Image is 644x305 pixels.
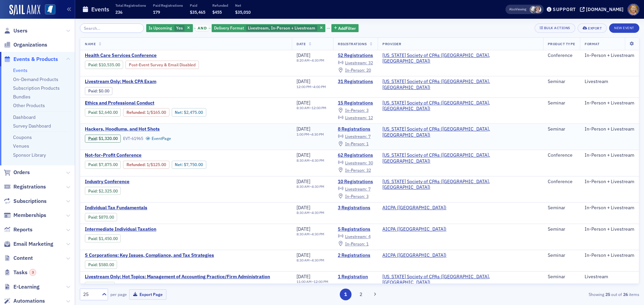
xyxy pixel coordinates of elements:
[13,76,58,82] a: On-Demand Products
[40,4,55,16] a: View Homepage
[548,42,575,46] span: Product Type
[338,79,373,85] a: 31 Registrations
[368,234,371,239] span: 4
[13,240,53,248] span: Email Marketing
[146,136,171,141] a: EventPage
[382,126,538,138] span: Mississippi Society of CPAs (Ridgeland, MS)
[297,184,310,189] time: 8:30 AM
[586,6,624,12] div: [DOMAIN_NAME]
[355,289,367,300] button: 2
[338,179,373,185] a: 10 Registrations
[297,126,310,132] span: [DATE]
[345,60,367,65] span: Livestream :
[535,23,575,33] button: Bulk Actions
[88,110,99,115] span: :
[176,25,183,30] span: Yes
[235,9,251,15] span: $35,010
[115,3,146,8] p: Total Registrations
[214,25,244,30] span: Delivery Format
[88,188,99,194] span: :
[85,152,198,158] span: Not-for-Profit Conference
[175,162,184,167] span: Net :
[4,297,45,305] a: Automations
[13,283,40,291] span: E-Learning
[297,211,324,215] div: –
[585,205,634,211] div: In-Person + Livestream
[382,152,538,164] a: [US_STATE] Society of CPAs ([GEOGRAPHIC_DATA], [GEOGRAPHIC_DATA])
[382,126,538,138] a: [US_STATE] Society of CPAs ([GEOGRAPHIC_DATA], [GEOGRAPHIC_DATA])
[331,24,359,32] button: AddFilter
[345,160,367,165] span: Livestream :
[382,152,538,164] span: Mississippi Society of CPAs (Ridgeland, MS)
[85,53,249,59] a: Health Care Services Conference
[99,62,120,67] span: $10,535.00
[338,205,373,211] a: 3 Registrations
[297,232,324,236] div: –
[585,179,634,185] div: In-Person + Livestream
[382,252,446,258] span: AICPA (Durham)
[345,186,367,192] span: Livestream :
[548,274,575,280] div: Seminar
[366,141,369,146] span: 1
[338,234,370,239] a: Livestream: 4
[297,274,310,280] span: [DATE]
[382,79,538,90] span: Mississippi Society of CPAs (Ridgeland, MS)
[338,241,368,246] a: In-Person: 1
[548,179,575,185] div: Conference
[88,215,99,220] span: :
[297,78,310,84] span: [DATE]
[4,269,36,276] a: Tasks3
[297,280,328,284] div: –
[13,85,60,91] a: Subscription Products
[382,226,446,232] span: AICPA (Durham)
[458,291,639,297] div: Showing out of items
[115,9,122,15] span: 236
[85,179,198,185] span: Industry Conference
[88,188,97,194] a: Paid
[580,7,626,12] button: [DOMAIN_NAME]
[9,5,40,15] img: SailAMX
[382,205,446,211] span: AICPA (Durham)
[85,282,115,290] div: Paid: 1 - $4000
[125,61,199,69] div: Post-Event Survey
[13,143,29,149] a: Venues
[345,141,365,146] span: In-Person :
[345,67,365,73] span: In-Person :
[85,274,270,280] span: Livestream Only: Hot Topics: Management of Accounting Practice/Firm Administration
[509,7,526,12] span: Viewing
[345,107,365,113] span: In-Person :
[85,53,198,59] span: Health Care Services Conference
[297,42,306,46] span: Date
[85,79,198,85] a: Livestream Only: Mock CPA Exam
[548,79,575,85] div: Seminar
[338,226,373,232] a: 5 Registrations
[153,9,160,15] span: 179
[88,62,99,67] span: :
[13,297,45,305] span: Automations
[338,68,371,73] a: In-Person: 20
[604,291,611,297] strong: 25
[151,110,166,115] span: $165.00
[297,205,310,211] span: [DATE]
[13,226,33,233] span: Reports
[382,53,538,64] span: Mississippi Society of CPAs (Ridgeland, MS)
[184,162,203,167] span: $7,750.00
[297,178,310,184] span: [DATE]
[172,108,206,116] div: Net: $247500
[4,212,46,219] a: Memberships
[123,136,143,141] div: EVT-61965
[99,262,114,267] span: $580.00
[110,291,127,297] label: per page
[184,110,203,115] span: $2,475.00
[368,134,371,139] span: 7
[382,79,538,90] a: [US_STATE] Society of CPAs ([GEOGRAPHIC_DATA], [GEOGRAPHIC_DATA])
[297,58,324,63] div: –
[345,115,367,120] span: Livestream :
[4,254,33,262] a: Content
[297,258,310,262] time: 8:30 AM
[297,252,310,258] span: [DATE]
[85,108,121,116] div: Paid: 17 - $264000
[13,102,45,108] a: Other Products
[548,152,575,158] div: Conference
